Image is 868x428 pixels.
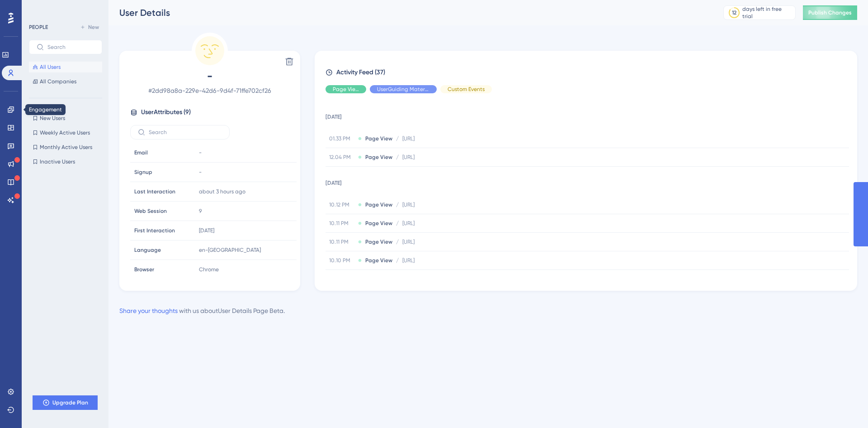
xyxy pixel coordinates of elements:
[329,220,354,227] span: 10.11 PM
[199,266,219,273] span: Chrome
[333,86,359,93] span: Page View
[365,201,392,208] span: Page View
[52,399,88,406] span: Upgrade Plan
[808,9,852,16] span: Publish Changes
[365,257,392,264] span: Page View
[134,168,152,176] span: Signup
[377,86,429,93] span: UserGuiding Material
[141,107,191,118] span: User Attributes ( 9 )
[29,62,102,72] button: All Users
[365,154,392,161] span: Page View
[29,127,102,138] button: Weekly Active Users
[130,85,289,96] span: # 2dd98a8a-229e-42d6-9d4f-71ffe702cf26
[40,63,61,71] span: All Users
[40,78,76,85] span: All Companies
[396,238,399,245] span: /
[365,238,392,245] span: Page View
[448,86,485,93] span: Custom Events
[40,158,75,165] span: Inactive Users
[29,113,102,124] button: New Users
[325,101,849,130] td: [DATE]
[40,144,92,151] span: Monthly Active Users
[402,275,415,283] span: [URL]
[134,266,154,273] span: Browser
[199,149,202,156] span: -
[149,129,222,135] input: Search
[119,307,178,314] a: Share your thoughts
[33,395,98,410] button: Upgrade Plan
[199,246,261,254] span: en-[GEOGRAPHIC_DATA]
[329,275,354,283] span: 10.09 PM
[396,220,399,227] span: /
[396,275,399,283] span: /
[119,6,701,19] div: User Details
[803,5,857,20] button: Publish Changes
[396,201,399,208] span: /
[40,129,90,136] span: Weekly Active Users
[365,135,392,142] span: Page View
[402,257,415,264] span: [URL]
[329,201,354,208] span: 10.12 PM
[396,257,399,264] span: /
[134,149,148,156] span: Email
[29,156,102,167] button: Inactive Users
[134,246,161,254] span: Language
[199,207,202,215] span: 9
[402,238,415,245] span: [URL]
[830,392,857,419] iframe: UserGuiding AI Assistant Launcher
[88,24,99,31] span: New
[402,220,415,227] span: [URL]
[396,135,399,142] span: /
[119,305,285,316] div: with us about User Details Page Beta .
[329,257,354,264] span: 10.10 PM
[134,227,175,234] span: First Interaction
[29,142,102,153] button: Monthly Active Users
[336,67,385,78] span: Activity Feed (37)
[365,220,392,227] span: Page View
[199,188,245,195] time: about 3 hours ago
[29,24,48,31] div: PEOPLE
[47,44,94,50] input: Search
[199,227,214,234] time: [DATE]
[732,9,736,16] div: 12
[396,154,399,161] span: /
[402,201,415,208] span: [URL]
[134,188,175,195] span: Last Interaction
[402,135,415,142] span: [URL]
[329,238,354,245] span: 10.11 PM
[77,22,102,33] button: New
[40,115,65,122] span: New Users
[134,207,167,215] span: Web Session
[325,167,849,196] td: [DATE]
[365,275,392,283] span: Page View
[29,76,102,87] button: All Companies
[329,154,354,161] span: 12.04 PM
[402,154,415,161] span: [URL]
[130,69,289,83] span: -
[329,135,354,142] span: 01.33 PM
[742,5,793,20] div: days left in free trial
[199,168,202,176] span: -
